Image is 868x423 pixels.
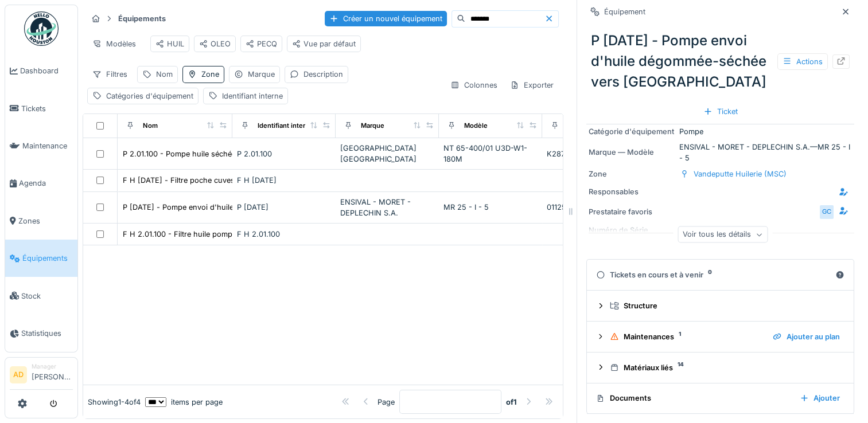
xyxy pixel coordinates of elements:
div: Colonnes [445,77,503,93]
div: ENSIVAL - MORET - DEPLECHIN S.A. [340,197,434,218]
a: Stock [5,277,77,314]
a: Maintenance [5,127,77,164]
span: Zones [18,216,73,226]
div: Catégorie d'équipement [589,126,675,137]
div: Filtres [87,66,133,83]
strong: Équipements [114,13,170,24]
div: Page [377,397,395,408]
div: Zone [201,69,219,80]
summary: DocumentsAjouter [591,388,849,409]
div: Ajouter [795,390,844,406]
div: OLEO [199,38,231,49]
div: Structure [610,300,840,311]
span: Tickets [21,103,73,114]
div: Description [303,69,343,80]
div: Marque [248,69,275,80]
img: Badge_color-CXgf-gQk.svg [24,11,59,46]
div: Actions [777,53,828,70]
div: Documents [596,393,791,404]
div: Identifiant interne [258,121,313,131]
div: F H [DATE] - Filtre poche cuves avant vers [GEOGRAPHIC_DATA] [123,175,352,186]
div: PECQ [246,38,277,49]
div: Ticket [699,104,742,119]
div: Identifiant interne [222,91,283,101]
div: GC [819,204,835,220]
div: Catégories d'équipement [106,91,193,101]
span: Dashboard [20,65,73,76]
div: Modèle [464,121,488,131]
div: Prestataire favoris [589,206,675,217]
div: Modèles [87,36,141,52]
summary: Maintenances1Ajouter au plan [591,326,849,347]
div: 011257/6 [547,202,641,213]
div: Manager [32,362,73,371]
div: [GEOGRAPHIC_DATA] [GEOGRAPHIC_DATA] [340,143,434,164]
li: [PERSON_NAME] [32,362,73,387]
a: Équipements [5,240,77,277]
a: Tickets [5,89,77,127]
summary: Matériaux liés14 [591,357,849,378]
span: Statistiques [21,328,73,339]
strong: of 1 [506,397,517,408]
div: Nom [156,69,173,80]
a: Agenda [5,164,77,202]
a: Zones [5,202,77,240]
div: ENSIVAL - MORET - DEPLECHIN S.A. — MR 25 - I - 5 [589,142,852,163]
div: Nom [143,121,158,131]
div: P [DATE] [237,202,331,213]
div: Équipement [604,6,645,17]
div: P 2.01.100 [237,148,331,159]
div: Voir tous les détails [678,226,768,243]
div: P [DATE] - Pompe envoi d'huile dégommée-séchée vers [GEOGRAPHIC_DATA] [586,26,854,97]
div: Tickets en cours et à venir [596,269,831,280]
div: F H 2.01.100 [237,229,331,240]
div: Ajouter au plan [768,329,844,344]
div: F H 2.01.100 - Filtre huile pompe P 2.01.100 chargement camion [123,229,345,240]
div: items per page [145,397,223,408]
div: NT 65-400/01 U3D-W1-180M [443,143,538,164]
div: Exporter [505,77,559,93]
div: MR 25 - I - 5 [443,202,538,213]
div: F H [DATE] [237,175,331,186]
div: Marque [361,121,384,131]
div: HUIL [155,38,184,49]
div: K2879/1 [547,148,641,159]
div: Vandeputte Huilerie (MSC) [694,169,787,179]
div: Vue par défaut [292,38,356,49]
a: AD Manager[PERSON_NAME] [10,362,73,390]
span: Agenda [19,178,73,189]
li: AD [10,366,27,383]
div: P [DATE] - Pompe envoi d'huile dégommée-séchée vers [GEOGRAPHIC_DATA] [123,202,398,213]
a: Dashboard [5,52,77,89]
span: Stock [21,291,73,301]
div: Créer un nouvel équipement [325,11,447,26]
div: Marque — Modèle [589,147,675,158]
div: Matériaux liés [610,362,840,373]
summary: Tickets en cours et à venir0 [591,264,849,285]
div: Zone [589,169,675,179]
span: Maintenance [22,140,73,151]
div: Responsables [589,186,675,197]
span: Équipements [22,253,73,264]
div: P 2.01.100 - Pompe huile séchée vers chargement [123,148,297,159]
div: Pompe [589,126,852,137]
a: Statistiques [5,315,77,352]
div: Showing 1 - 4 of 4 [88,397,141,408]
div: Maintenances [610,331,764,342]
summary: Structure [591,295,849,316]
